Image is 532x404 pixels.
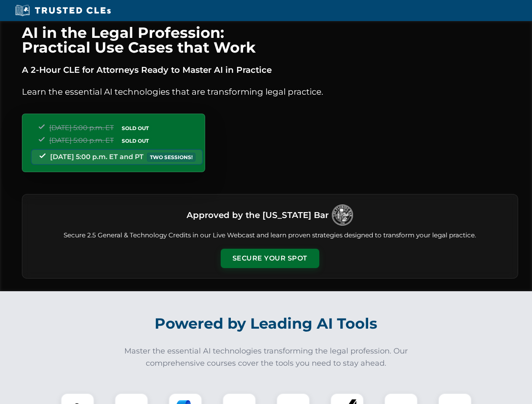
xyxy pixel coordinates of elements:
p: Learn the essential AI technologies that are transforming legal practice. [22,85,518,98]
h2: Powered by Leading AI Tools [33,309,500,338]
span: SOLD OUT [119,136,152,145]
span: SOLD OUT [119,124,152,133]
span: [DATE] 5:00 p.m. ET [49,124,114,132]
h3: Approved by the [US_STATE] Bar [187,207,329,223]
p: A 2-Hour CLE for Attorneys Ready to Master AI in Practice [22,63,518,77]
button: Secure Your Spot [221,249,319,268]
img: Trusted CLEs [13,4,113,17]
p: Master the essential AI technologies transforming the legal profession. Our comprehensive courses... [119,345,414,369]
span: [DATE] 5:00 p.m. ET [49,136,114,144]
img: Logo [332,205,353,226]
p: Secure 2.5 General & Technology Credits in our Live Webcast and learn proven strategies designed ... [32,231,508,240]
h1: AI in the Legal Profession: Practical Use Cases that Work [22,25,518,55]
